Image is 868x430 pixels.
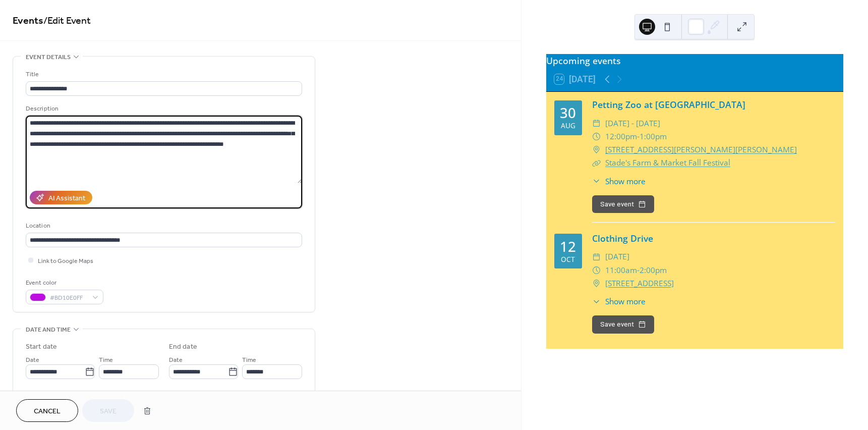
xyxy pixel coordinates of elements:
[169,342,197,352] div: End date
[592,156,601,170] div: ​
[242,355,256,365] span: Time
[561,256,575,263] div: Oct
[38,256,93,266] span: Link to Google Maps
[605,250,629,263] span: [DATE]
[50,293,87,303] span: #BD10E0FF
[30,191,92,204] button: AI Assistant
[99,355,113,365] span: Time
[640,130,667,143] span: 1:00pm
[592,143,601,156] div: ​
[48,193,85,204] div: AI Assistant
[592,277,601,290] div: ​
[592,176,601,187] div: ​
[637,130,640,143] span: -
[560,240,576,254] div: 12
[592,176,646,187] button: ​Show more
[605,176,646,187] span: Show more
[26,278,101,288] div: Event color
[592,296,601,307] div: ​
[592,195,654,213] button: Save event
[169,355,183,365] span: Date
[592,130,601,143] div: ​
[26,103,300,114] div: Description
[605,117,660,130] span: [DATE] - [DATE]
[34,406,61,417] span: Cancel
[605,130,637,143] span: 12:00pm
[16,399,78,422] button: Cancel
[637,264,640,277] span: -
[605,143,797,156] a: [STREET_ADDRESS][PERSON_NAME][PERSON_NAME]
[605,277,674,290] a: [STREET_ADDRESS]
[546,54,843,67] div: Upcoming events
[560,106,576,120] div: 30
[605,157,730,168] a: Stade's Farm & Market Fall Festival
[26,221,300,231] div: Location
[592,250,601,263] div: ​
[605,296,646,307] span: Show more
[26,325,71,335] span: Date and time
[640,264,667,277] span: 2:00pm
[592,315,654,334] button: Save event
[592,296,646,307] button: ​Show more
[592,264,601,277] div: ​
[26,69,300,80] div: Title
[592,232,835,245] div: Clothing Drive
[26,52,71,63] span: Event details
[13,11,43,31] a: Events
[592,117,601,130] div: ​
[592,98,745,111] a: Petting Zoo at [GEOGRAPHIC_DATA]
[561,122,575,129] div: Aug
[43,11,91,31] span: / Edit Event
[26,355,39,365] span: Date
[605,264,637,277] span: 11:00am
[26,342,57,352] div: Start date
